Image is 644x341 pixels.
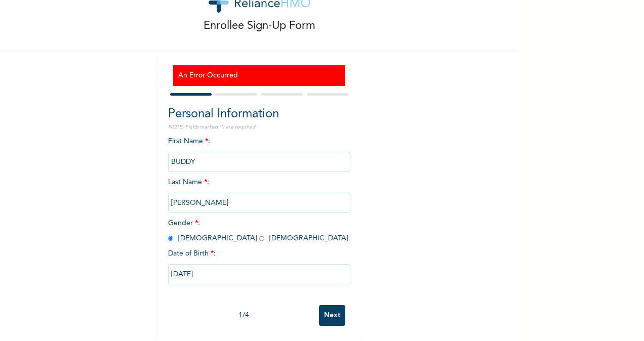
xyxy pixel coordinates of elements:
div: 1 / 4 [168,310,319,321]
span: Date of Birth : [168,248,216,259]
span: Last Name : [168,179,350,206]
h2: Personal Information [168,105,350,123]
span: Gender : [DEMOGRAPHIC_DATA] [DEMOGRAPHIC_DATA] [168,220,348,242]
input: DD-MM-YYYY [168,264,350,284]
input: Enter your last name [168,193,350,213]
span: First Name : [168,138,350,165]
p: NOTE: Fields marked (*) are required [168,123,350,131]
input: Next [319,305,345,326]
p: Enrollee Sign-Up Form [204,18,315,34]
input: Enter your first name [168,152,350,172]
h3: An Error Occurred [178,70,340,81]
